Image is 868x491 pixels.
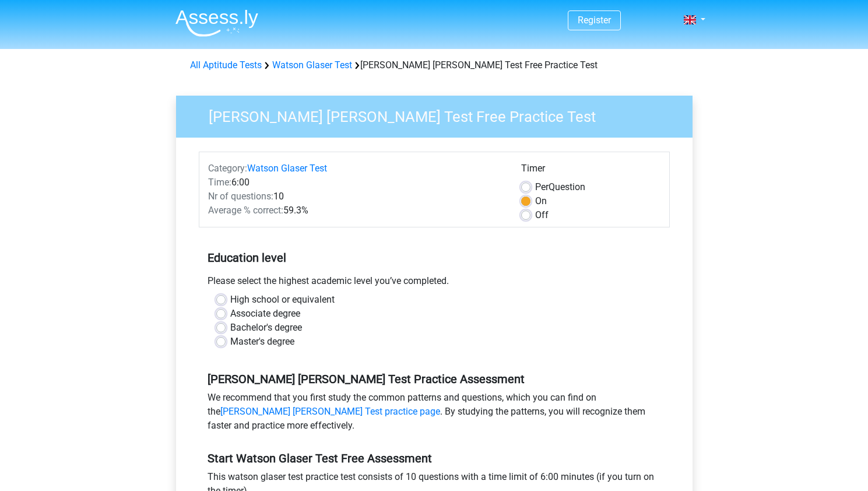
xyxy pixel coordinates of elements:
label: Bachelor's degree [230,321,302,335]
div: We recommend that you first study the common patterns and questions, which you can find on the . ... [199,391,670,437]
h3: [PERSON_NAME] [PERSON_NAME] Test Free Practice Test [195,103,684,126]
a: [PERSON_NAME] [PERSON_NAME] Test practice page [220,406,440,417]
div: [PERSON_NAME] [PERSON_NAME] Test Free Practice Test [185,58,683,72]
span: Nr of questions: [208,191,273,202]
div: 59.3% [199,204,512,218]
label: Question [535,180,585,194]
label: Off [535,208,549,222]
a: All Aptitude Tests [190,59,262,71]
div: Timer [521,162,660,180]
label: High school or equivalent [230,293,335,307]
h5: Education level [208,246,661,269]
label: Master's degree [230,335,294,349]
span: Time: [208,177,231,188]
a: Register [578,15,611,26]
a: Watson Glaser Test [247,163,327,174]
div: Please select the highest academic level you’ve completed. [199,274,670,293]
div: 6:00 [199,176,512,190]
label: On [535,194,547,208]
h5: Start Watson Glaser Test Free Assessment [208,451,661,465]
img: Assessly [175,9,258,37]
a: Watson Glaser Test [272,59,352,71]
label: Associate degree [230,307,300,321]
span: Category: [208,163,247,174]
h5: [PERSON_NAME] [PERSON_NAME] Test Practice Assessment [208,372,661,386]
div: 10 [199,190,512,204]
span: Average % correct: [208,205,283,216]
span: Per [535,181,549,192]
